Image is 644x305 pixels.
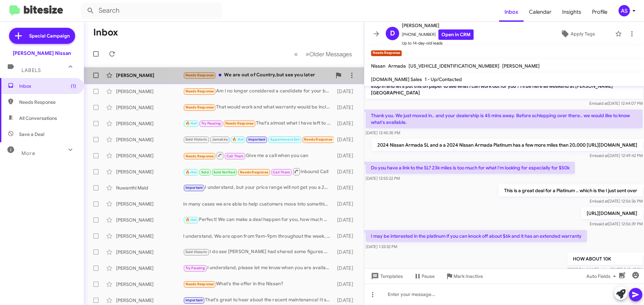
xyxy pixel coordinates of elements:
div: Yes sir My grandson needs a car and my co worker [183,136,334,143]
span: Emi [DATE] 12:49:42 PM [590,153,643,158]
div: Nuwanthi Mald [116,184,183,191]
p: [URL][DOMAIN_NAME] [581,207,643,219]
span: All Conversations [19,115,57,122]
div: [DATE] [334,297,359,304]
span: Sold Historic [185,250,208,254]
span: D [390,28,395,39]
div: Inbound Call [183,167,334,176]
span: Call Them [273,170,290,174]
span: » [306,50,309,58]
button: Auto Fields [581,270,624,282]
button: AS [613,5,637,16]
span: Needs Response [185,105,214,109]
div: [DATE] [334,233,359,239]
span: Templates [370,270,403,282]
span: [DATE] 12:55:22 PM [366,176,400,181]
span: Needs Response [19,99,76,105]
div: I understand, We are open from 9am-9pm throughout the week, and from 9am-8pm [DATE]! Does this he... [183,233,334,239]
div: [PERSON_NAME] [116,265,183,272]
a: Insights [557,2,587,22]
div: I understand, but your price range will not get you a 2025 SV, if everybody has their S models ab... [183,184,334,192]
span: 🔥 Hot [185,121,197,126]
div: [PERSON_NAME] [116,88,183,95]
div: In many cases we are able to help customers move into something newer with the same or even a low... [183,201,334,207]
span: Older Messages [309,51,352,58]
a: Calendar [524,2,557,22]
span: More [21,150,35,156]
div: [PERSON_NAME] [116,152,183,159]
div: [PERSON_NAME] [116,217,183,223]
div: [DATE] [334,152,359,159]
span: Try Pausing [185,266,205,270]
div: Give me a call when you can [183,151,334,160]
span: 🔥 Hot [185,170,197,174]
p: Thank you. We just moved in.. and your dealership is 45 mins away. Before schlepping over there..... [366,109,643,128]
span: 🔥 Hot [232,137,244,142]
div: [DATE] [334,217,359,223]
div: [PERSON_NAME] Nissan [13,50,71,57]
span: Emi [DATE] 12:56:36 PM [590,199,643,204]
span: Mark Inactive [453,270,483,282]
div: I do see [PERSON_NAME] had shared some figures with you, did you get a chance to look those over? [183,248,334,256]
span: Sold [201,170,209,174]
span: Needs Response [185,154,214,158]
span: Emi [DATE] 12:56:39 PM [590,221,643,226]
span: Sold Verified [213,170,235,174]
div: [DATE] [334,249,359,255]
div: [PERSON_NAME] [116,233,183,239]
div: We are out of Country,but see you later [183,71,332,79]
div: [PERSON_NAME] [116,249,183,255]
span: « [294,50,298,58]
div: [PERSON_NAME] [116,297,183,304]
span: Auto Fields [586,270,619,282]
span: Armada [388,63,406,69]
button: Mark Inactive [440,270,488,282]
span: Profile [587,2,613,22]
h1: Inbox [93,27,118,38]
p: 2024 Nissan Armada SL and a a 2024 Nissan Armada Platinum has a few more miles than 20,000 [URL][... [372,139,643,151]
span: Important [185,185,203,190]
div: [DATE] [334,104,359,111]
span: Nissan [371,63,385,69]
span: Appointment Set [270,137,300,142]
span: Inbox [19,83,76,89]
div: Perfect! We can make a deal happen for you, how much money down are you looking to put for this p... [183,216,334,224]
div: [DATE] [334,184,359,191]
a: Special Campaign [9,28,75,44]
span: said at [596,101,608,106]
span: Labels [21,67,41,73]
button: Pause [408,270,440,282]
span: said at [596,199,608,204]
span: said at [596,221,608,226]
span: Needs Response [225,121,254,126]
div: That's great to hear about the recent maintenance! It sounds like the vehicle is in good shape. W... [183,296,334,304]
div: Am I no longer considered a candidate for your business? [183,87,334,95]
span: Up to 14-day-old leads [402,40,474,47]
button: Next [302,47,356,61]
nav: Page navigation example [290,47,356,61]
p: This is a great deal for a Platinum .. which is the I just sent over [499,184,643,197]
button: Templates [364,270,408,282]
span: 1 - Up/Contacted [425,76,462,82]
span: [DOMAIN_NAME] Sales [371,76,422,82]
div: What's the offer in the Nissan? [183,280,334,288]
span: Needs Response [240,170,268,174]
p: I may be interested in the platinum if you can knock off about $6k and it has an extended warranty [366,230,587,242]
div: [DATE] [334,201,359,207]
div: [PERSON_NAME] [116,136,183,143]
span: [PERSON_NAME] [502,63,540,69]
div: [PERSON_NAME] [116,104,183,111]
div: I understand, please let me know when you are available to stop in, we will be more than happy to... [183,264,334,272]
div: AS [619,5,630,16]
p: I have a couple of options available for you with mileage under 20,000 miles ! When are you and y... [366,73,643,99]
span: [DATE] 12:45:35 PM [366,130,400,135]
span: Save a Deal [19,131,44,138]
button: Previous [290,47,302,61]
span: Important [185,298,203,302]
span: Apply Tags [571,28,595,40]
a: Inbox [499,2,524,22]
span: Emi [DATE] 12:44:07 PM [589,101,643,106]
